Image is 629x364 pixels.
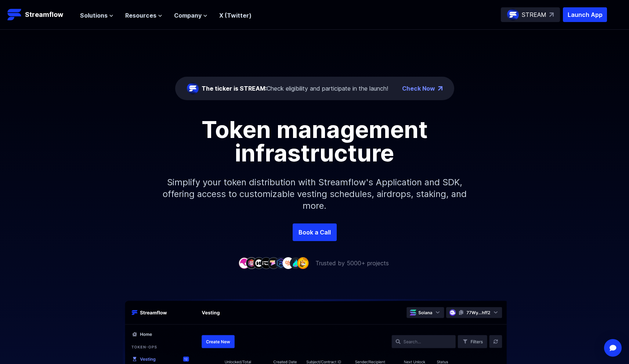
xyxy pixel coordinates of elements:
div: Check eligibility and participate in the launch! [202,84,388,93]
img: company-7 [282,257,294,269]
img: company-5 [268,257,279,269]
img: company-1 [238,257,250,269]
img: company-3 [253,257,265,269]
img: Streamflow Logo [7,7,22,22]
img: company-4 [260,257,272,269]
img: streamflow-logo-circle.png [507,9,519,21]
img: top-right-arrow.svg [549,12,554,17]
span: Company [174,11,202,20]
p: STREAM [522,10,546,19]
span: Solutions [80,11,108,20]
img: company-2 [246,257,257,269]
img: company-6 [275,257,287,269]
p: Simplify your token distribution with Streamflow's Application and SDK, offering access to custom... [157,165,473,223]
a: Streamflow [7,7,73,22]
span: Resources [125,11,156,20]
span: The ticker is STREAM: [202,85,267,92]
a: Book a Call [293,223,337,241]
p: Streamflow [25,10,63,20]
img: company-8 [290,257,301,269]
button: Resources [125,11,162,20]
button: Company [174,11,207,20]
img: company-9 [297,257,309,269]
img: top-right-arrow.png [438,86,442,91]
button: Solutions [80,11,113,20]
a: X (Twitter) [219,12,252,19]
img: streamflow-logo-circle.png [187,83,199,94]
button: Launch App [563,7,607,22]
p: Trusted by 5000+ projects [315,259,389,267]
a: STREAM [501,7,560,22]
a: Check Now [402,84,435,93]
div: Open Intercom Messenger [604,339,622,357]
h1: Token management infrastructure [149,118,480,165]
